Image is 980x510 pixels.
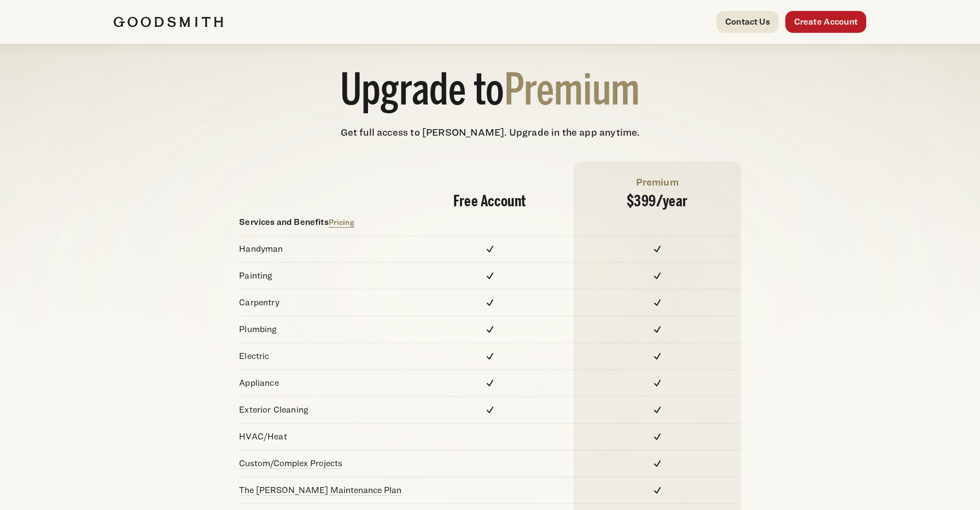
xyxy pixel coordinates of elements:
h3: $399/ year [587,194,728,209]
img: Check Line [483,350,497,363]
img: Check Line [651,323,664,336]
a: Contact Us [716,11,779,33]
h3: Free Account [419,194,561,209]
p: Electric [239,350,406,363]
img: Check Line [651,350,664,363]
img: Goodsmith [114,16,223,27]
a: Create Account [785,11,866,33]
img: Check Line [483,323,497,336]
img: Check Line [483,296,497,309]
img: Check Line [651,484,664,497]
img: Check Line [651,457,664,470]
img: Check Line [651,430,664,443]
img: Check Line [483,242,497,256]
p: Handyman [239,242,406,256]
h4: Premium [587,175,728,189]
p: HVAC/Heat [239,430,406,443]
img: Check Line [651,403,664,416]
span: Premium [504,72,640,113]
img: Check Line [483,403,497,416]
a: Custom/Complex Projects [239,458,342,468]
img: Check Line [651,242,664,256]
p: Plumbing [239,323,406,336]
a: Pricing [329,217,354,227]
img: Check Line [651,269,664,282]
p: Painting [239,269,406,282]
p: Exterior Cleaning [239,403,406,416]
p: Carpentry [239,296,406,309]
img: Check Line [483,269,497,282]
a: The [PERSON_NAME] Maintenance Plan [239,485,401,495]
p: Services and Benefits [239,216,406,229]
img: Check Line [651,296,664,309]
p: Appliance [239,376,406,390]
img: Check Line [651,376,664,390]
img: Check Line [483,376,497,390]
